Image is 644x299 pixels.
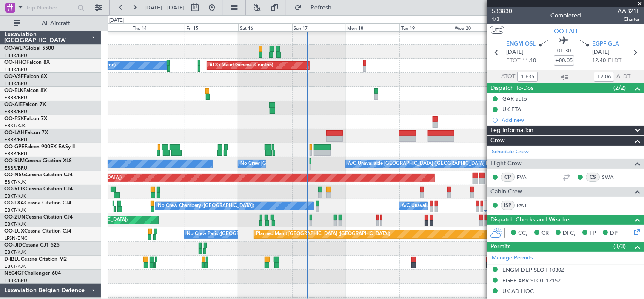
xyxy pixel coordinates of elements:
[291,1,342,14] button: Refresh
[501,72,515,81] span: ATOT
[185,23,238,31] div: Fri 15
[4,158,72,164] a: OO-SLMCessna Citation XLS
[502,266,564,273] div: ENGM DEP SLOT 1030Z
[22,20,90,26] span: All Aircraft
[4,229,71,234] a: OO-LUXCessna Citation CJ4
[613,83,626,92] span: (2/2)
[131,23,185,31] div: Thu 14
[492,148,529,156] a: Schedule Crew
[4,257,21,262] span: D-IBLU
[490,159,522,169] span: Flight Crew
[4,187,26,192] span: OO-ROK
[4,187,73,192] a: OO-ROKCessna Citation CJ4
[4,249,26,256] a: EBKT/KJK
[563,229,576,238] span: DFC,
[346,23,399,31] div: Mon 18
[4,151,27,157] a: EBBR/BRU
[4,201,71,206] a: OO-LXACessna Citation CJ4
[9,17,92,30] button: All Aircraft
[4,215,73,220] a: OO-ZUNCessna Citation CJ4
[292,23,346,31] div: Sun 17
[4,74,24,79] span: OO-VSF
[490,215,571,225] span: Dispatch Checks and Weather
[522,57,536,65] span: 11:10
[592,57,606,65] span: 12:40
[4,60,26,65] span: OO-HHO
[4,74,47,79] a: OO-VSFFalcon 8X
[613,242,626,251] span: (3/3)
[492,254,533,262] a: Manage Permits
[4,144,75,149] a: OO-GPEFalcon 900EX EASy II
[490,242,510,252] span: Permits
[4,88,47,93] a: OO-ELKFalcon 8X
[4,52,27,59] a: EBBR/BRU
[492,7,512,16] span: 533830
[4,257,67,262] a: D-IBLUCessna Citation M2
[4,243,22,248] span: OO-JID
[4,235,28,241] a: LFSN/ENC
[502,106,521,113] div: UK ETA
[209,59,273,72] div: AOG Maint Geneva (Cointrin)
[610,229,618,238] span: DP
[238,23,292,31] div: Sat 16
[4,172,73,178] a: OO-NSGCessna Citation CJ4
[618,16,640,23] span: Charter
[4,193,26,199] a: EBKT/KJK
[348,158,506,170] div: A/C Unavailable [GEOGRAPHIC_DATA] ([GEOGRAPHIC_DATA] National)
[4,158,25,164] span: OO-SLM
[4,215,26,220] span: OO-ZUN
[506,48,524,57] span: [DATE]
[4,263,26,270] a: EBKT/KJK
[517,72,538,82] input: --:--
[187,228,271,241] div: No Crew Paris ([GEOGRAPHIC_DATA])
[517,173,536,181] a: FVA
[554,27,578,36] span: OO-LAH
[608,57,621,65] span: ELDT
[26,1,75,14] input: Trip Number
[145,4,185,11] span: [DATE] - [DATE]
[402,200,437,213] div: A/C Unavailable
[502,277,561,284] div: EGPF ARR SLOT 1215Z
[158,200,254,213] div: No Crew Chambery ([GEOGRAPHIC_DATA])
[517,201,536,209] a: RWL
[4,102,46,107] a: OO-AIEFalcon 7X
[4,60,50,65] a: OO-HHOFalcon 8X
[616,72,630,81] span: ALDT
[490,187,522,197] span: Cabin Crew
[602,173,621,181] a: SWA
[594,72,614,82] input: --:--
[592,48,610,57] span: [DATE]
[4,130,48,135] a: OO-LAHFalcon 7X
[4,172,26,178] span: OO-NSG
[4,116,47,121] a: OO-FSXFalcon 7X
[490,126,533,135] span: Leg Information
[490,83,533,93] span: Dispatch To-Dos
[541,229,549,238] span: CR
[502,287,534,295] div: UK AD HOC
[4,144,24,149] span: OO-GPE
[4,271,24,276] span: N604GF
[4,46,54,51] a: OO-WLPGlobal 5500
[502,116,640,124] div: Add new
[501,201,515,210] div: ISP
[586,172,600,182] div: CS
[4,80,27,87] a: EBBR/BRU
[506,40,536,49] span: ENGM OSL
[4,207,26,213] a: EBKT/KJK
[590,229,596,238] span: FP
[4,102,23,107] span: OO-AIE
[4,46,25,51] span: OO-WLP
[240,158,383,170] div: No Crew [GEOGRAPHIC_DATA] ([GEOGRAPHIC_DATA] National)
[4,201,24,206] span: OO-LXA
[557,47,571,55] span: 01:30
[4,179,26,185] a: EBKT/KJK
[518,229,527,238] span: CC,
[501,172,515,182] div: CP
[4,109,27,115] a: EBBR/BRU
[399,23,453,31] div: Tue 19
[492,16,512,23] span: 1/3
[4,277,27,284] a: EBBR/BRU
[4,123,26,129] a: EBKT/KJK
[4,229,24,234] span: OO-LUX
[4,95,27,101] a: EBBR/BRU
